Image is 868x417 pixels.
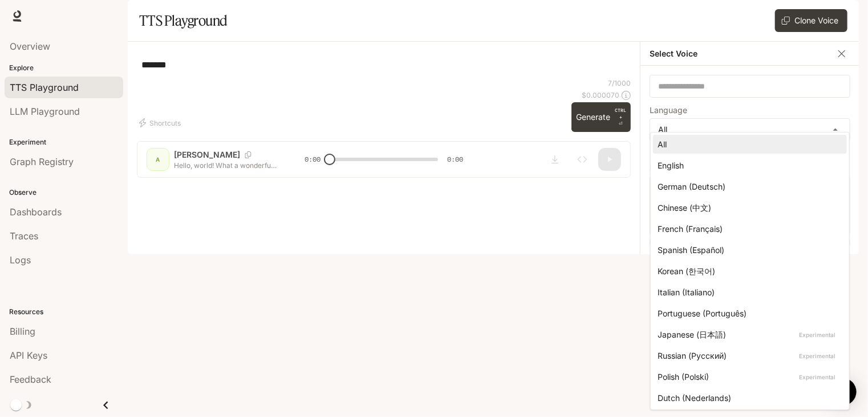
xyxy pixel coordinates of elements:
[797,372,838,382] p: Experimental
[658,328,838,340] div: Japanese (日本語)
[658,286,838,298] div: Italian (Italiano)
[797,351,838,361] p: Experimental
[658,159,838,171] div: English
[658,350,838,362] div: Russian (Русский)
[658,307,838,319] div: Portuguese (Português)
[658,244,838,256] div: Spanish (Español)
[658,138,838,150] div: All
[658,392,838,404] div: Dutch (Nederlands)
[797,330,838,340] p: Experimental
[658,265,838,277] div: Korean (한국어)
[658,371,838,383] div: Polish (Polski)
[658,181,838,193] div: German (Deutsch)
[658,202,838,214] div: Chinese (中文)
[658,223,838,235] div: French (Français)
